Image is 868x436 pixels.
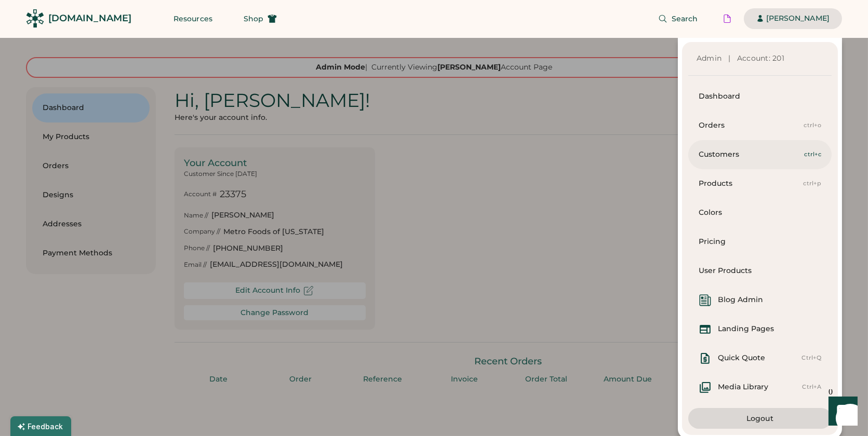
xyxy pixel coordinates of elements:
div: [DOMAIN_NAME] [48,12,131,25]
div: [PERSON_NAME] [766,13,830,24]
button: Shop [231,8,289,29]
div: User Products [699,266,821,276]
img: Rendered Logo - Screens [26,9,44,28]
div: ctrl+p [804,180,822,188]
div: Ctrl+A [803,383,822,391]
button: Search [646,8,711,29]
span: Search [672,15,698,22]
span: Shop [244,15,263,22]
div: Blog Admin [718,295,763,305]
iframe: Front Chat [819,389,863,434]
div: Orders [699,120,804,131]
div: Admin | Account: 201 [697,53,823,64]
div: Customers [699,149,805,160]
div: Landing Pages [718,324,774,334]
div: Quick Quote [718,353,765,363]
div: Products [699,179,804,189]
div: Colors [699,208,821,218]
div: Pricing [699,237,821,247]
div: ctrl+c [805,151,822,159]
div: Media Library [718,382,768,392]
div: Ctrl+Q [802,354,822,362]
div: ctrl+o [804,121,822,130]
div: Dashboard [699,91,821,102]
button: Logout [688,408,832,429]
button: Resources [161,8,225,29]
